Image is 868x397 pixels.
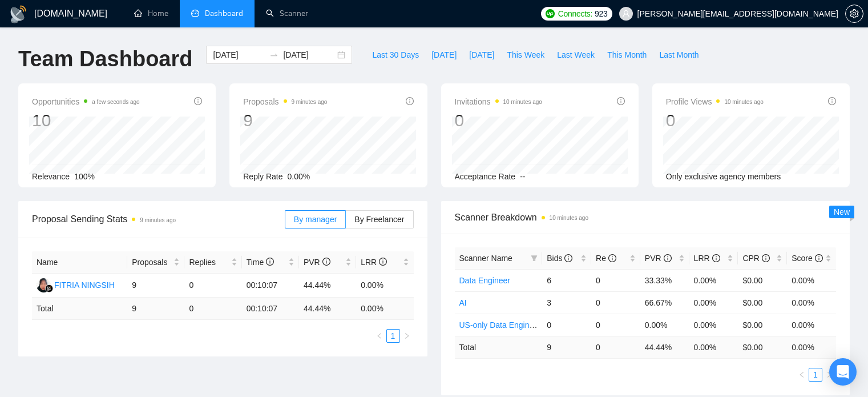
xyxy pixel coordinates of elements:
th: Replies [184,251,241,274]
td: 0.00% [787,269,836,291]
span: Opportunities [32,95,140,109]
span: Proposal Sending Stats [32,212,285,226]
time: 10 minutes ago [503,99,542,105]
a: US-only Data Engineer [459,320,541,330]
div: Open Intercom Messenger [829,358,857,386]
span: right [826,371,833,378]
td: 0 [542,314,591,336]
span: info-circle [379,258,387,266]
li: Next Page [822,368,836,382]
span: info-circle [406,97,414,105]
td: 0 [184,274,241,298]
td: 0.00% [787,291,836,314]
div: 9 [243,110,327,131]
img: gigradar-bm.png [45,284,53,292]
span: By Freelancer [354,215,404,224]
td: 44.44 % [640,336,689,358]
button: This Week [500,46,551,64]
span: This Month [607,49,647,61]
td: 9 [127,298,184,320]
td: 0 [184,298,241,320]
img: logo [9,5,27,23]
span: info-circle [564,254,572,262]
td: $ 0.00 [738,336,787,358]
span: Invitations [455,95,542,109]
button: left [373,329,386,343]
span: filter [528,250,540,267]
a: 1 [809,368,822,381]
td: 0.00% [689,269,738,291]
span: Last 30 Days [372,49,419,61]
span: Replies [189,256,228,268]
span: This Week [507,49,544,61]
span: info-circle [194,97,202,105]
td: 66.67% [640,291,689,314]
span: By manager [294,215,337,224]
button: [DATE] [463,46,500,64]
td: 0.00% [689,291,738,314]
div: 0 [666,110,764,131]
td: 0 [591,314,640,336]
img: upwork-logo.png [546,9,555,18]
time: 9 minutes ago [292,99,328,105]
li: 1 [809,368,822,382]
span: Last Month [659,49,699,61]
td: 0.00% [640,314,689,336]
button: Last 30 Days [366,46,425,64]
div: 10 [32,110,140,131]
li: 1 [386,329,400,343]
td: $0.00 [738,269,787,291]
span: setting [846,9,863,18]
a: searchScanner [266,9,308,18]
span: Last Week [557,49,595,61]
td: 0 [591,291,640,314]
span: info-circle [617,97,625,105]
span: swap-right [269,50,278,59]
span: PVR [304,258,330,267]
a: Data Engineer [459,276,511,285]
time: 9 minutes ago [140,217,176,223]
span: [DATE] [469,49,494,61]
div: FITRIA NINGSIH [54,279,115,291]
span: Only exclusive agency members [666,172,781,181]
button: right [400,329,414,343]
a: homeHome [134,9,168,18]
span: Acceptance Rate [455,172,516,181]
td: Total [455,336,543,358]
span: Re [596,254,616,263]
button: Last Week [551,46,601,64]
div: 0 [455,110,542,131]
td: 00:10:07 [242,298,299,320]
td: 0.00 % [689,336,738,358]
button: [DATE] [425,46,463,64]
li: Next Page [400,329,414,343]
button: Last Month [653,46,705,64]
td: 44.44 % [299,298,356,320]
span: info-circle [762,254,770,262]
span: LRR [361,258,387,267]
td: $0.00 [738,314,787,336]
span: LRR [694,254,720,263]
span: Connects: [558,7,592,20]
time: a few seconds ago [92,99,139,105]
time: 10 minutes ago [724,99,763,105]
a: FNFITRIA NINGSIH [37,280,115,289]
input: Start date [213,49,265,61]
span: 100% [74,172,95,181]
span: info-circle [828,97,836,105]
td: 0.00% [689,314,738,336]
span: dashboard [191,9,199,17]
span: right [403,332,410,339]
span: -- [520,172,525,181]
span: info-circle [712,254,720,262]
span: Relevance [32,172,70,181]
td: 9 [542,336,591,358]
td: 0.00% [356,274,413,298]
span: Bids [547,254,572,263]
td: 0 [591,269,640,291]
span: New [834,207,850,216]
th: Name [32,251,127,274]
span: filter [531,255,538,262]
span: Time [247,258,274,267]
span: [DATE] [431,49,457,61]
